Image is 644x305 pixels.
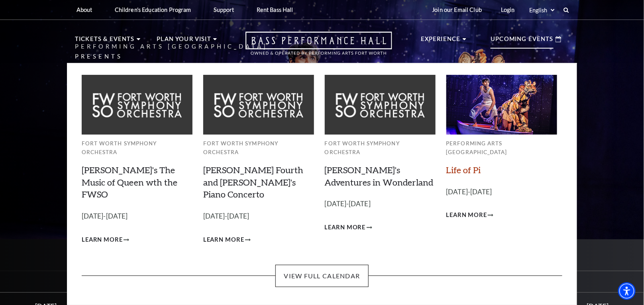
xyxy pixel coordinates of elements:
[257,6,293,13] p: Rent Bass Hall
[446,75,557,134] img: Performing Arts Fort Worth
[203,164,303,200] a: [PERSON_NAME] Fourth and [PERSON_NAME]'s Piano Concerto
[325,223,372,233] a: Learn More Alice's Adventures in Wonderland
[203,75,314,134] img: Fort Worth Symphony Orchestra
[446,210,494,220] a: Learn More Life of Pi
[203,139,314,157] p: Fort Worth Symphony Orchestra
[217,31,421,63] a: Open this option
[157,34,211,49] p: Plan Your Visit
[325,164,434,188] a: [PERSON_NAME]'s Adventures in Wonderland
[75,34,135,49] p: Tickets & Events
[446,139,557,157] p: Performing Arts [GEOGRAPHIC_DATA]
[446,186,557,198] p: [DATE]-[DATE]
[82,139,192,157] p: Fort Worth Symphony Orchestra
[325,223,366,233] span: Learn More
[618,282,636,300] div: Accessibility Menu
[446,210,487,220] span: Learn More
[325,198,436,210] p: [DATE]-[DATE]
[491,34,554,49] p: Upcoming Events
[82,164,177,200] a: [PERSON_NAME]'s The Music of Queen wth the FWSO
[82,235,123,245] span: Learn More
[446,164,481,175] a: Life of Pi
[82,235,129,245] a: Learn More Windborne's The Music of Queen wth the FWSO
[115,6,191,13] p: Children's Education Program
[275,265,368,287] a: View Full Calendar
[203,235,251,245] a: Learn More Brahms Fourth and Grieg's Piano Concerto
[325,75,436,134] img: Fort Worth Symphony Orchestra
[214,6,234,13] p: Support
[203,211,314,222] p: [DATE]-[DATE]
[325,139,436,157] p: Fort Worth Symphony Orchestra
[528,6,556,14] select: Select:
[82,211,192,222] p: [DATE]-[DATE]
[203,235,244,245] span: Learn More
[77,6,92,13] p: About
[421,34,461,49] p: Experience
[82,75,192,134] img: Fort Worth Symphony Orchestra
